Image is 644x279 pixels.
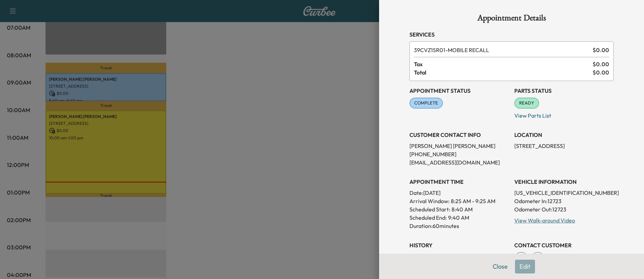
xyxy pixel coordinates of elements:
h3: LOCATION [514,131,614,139]
h3: CONTACT CUSTOMER [514,241,614,249]
span: READY [515,100,538,107]
p: [EMAIL_ADDRESS][DOMAIN_NAME] [409,158,509,167]
p: [PHONE_NUMBER] [409,150,509,158]
p: Odometer In: 12723 [514,197,614,205]
h3: Appointment Status [409,87,509,95]
button: Close [488,260,512,273]
h3: Parts Status [514,87,614,95]
h3: APPOINTMENT TIME [409,178,509,186]
span: COMPLETE [410,100,442,107]
p: Odometer Out: 12723 [514,205,614,213]
h1: Appointment Details [409,14,614,25]
span: $ 0.00 [593,46,609,54]
span: $ 0.00 [593,68,609,77]
span: 8:25 AM - 9:25 AM [451,197,495,205]
h3: VEHICLE INFORMATION [514,178,614,186]
span: MOBILE RECALL [414,46,590,54]
span: Tax [414,60,593,68]
p: Arrival Window: [409,197,509,205]
span: Total [414,68,593,77]
p: [PERSON_NAME] [PERSON_NAME] [409,142,509,150]
p: Duration: 60 minutes [409,222,509,230]
p: [STREET_ADDRESS] [514,142,614,150]
p: Scheduled End: [409,213,447,222]
p: [US_VEHICLE_IDENTIFICATION_NUMBER] [514,189,614,197]
p: Scheduled Start: [409,205,450,213]
p: 9:40 AM [448,213,469,222]
span: $ 0.00 [593,60,609,68]
h3: History [409,241,509,249]
p: Created By : [PERSON_NAME] [409,252,509,260]
p: 8:40 AM [452,205,473,213]
a: View Walk-around Video [514,217,575,224]
p: Date: [DATE] [409,189,509,197]
h3: Services [409,30,614,39]
p: View Parts List [514,109,614,120]
h3: CUSTOMER CONTACT INFO [409,131,509,139]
